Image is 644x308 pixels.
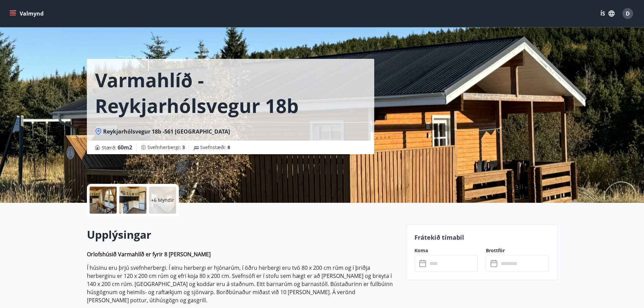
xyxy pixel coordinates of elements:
span: Reykjarhólsvegur 18b -561 [GEOGRAPHIC_DATA] [103,128,230,135]
label: Brottför [486,247,549,254]
button: menu [8,7,46,20]
p: Í húsinu eru þrjú svefnherbergi. Í einu herbergi er hjónarúm, í öðru herbergi eru tvö 80 x 200 cm... [87,264,398,304]
span: 8 [228,144,230,150]
span: Svefnherbergi : [147,144,185,151]
span: Stærð : [102,143,132,151]
span: 60 m2 [118,144,132,151]
h2: Upplýsingar [87,227,398,242]
label: Koma [414,247,478,254]
span: Svefnstæði : [200,144,230,151]
h1: Varmahlíð - Reykjarhólsvegur 18b [95,67,366,118]
p: +6 Myndir [151,197,174,204]
p: Frátekið tímabil [414,233,549,242]
button: ÍS [597,7,618,20]
button: D [620,5,636,22]
span: D [626,10,630,17]
span: 3 [182,144,185,150]
strong: Orlofshúsið Varmahlíð er fyrir 8 [PERSON_NAME] [87,251,211,258]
